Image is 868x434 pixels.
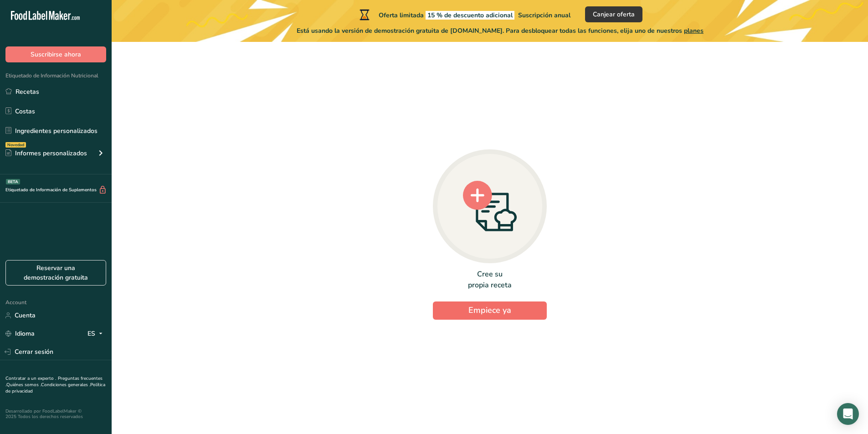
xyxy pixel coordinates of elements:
[593,10,635,19] span: Canjear oferta
[5,148,87,158] div: Informes personalizados
[5,408,106,419] div: Desarrollado por FoodLabelMaker © 2025 Todos los derechos reservados
[358,9,570,20] div: Oferta limitada
[426,11,514,20] span: 15 % de descuento adicional
[6,382,41,388] a: Quiénes somos .
[5,326,35,342] a: Idioma
[518,11,570,20] span: Suscripción anual
[5,375,103,388] a: Preguntas frecuentes .
[433,269,547,291] div: Cree su propia receta
[297,26,704,36] span: Está usando la versión de demostración gratuita de [DOMAIN_NAME]. Para desbloquear todas las func...
[5,142,26,148] div: Novedad
[41,382,90,388] a: Condiciones generales .
[585,6,642,22] button: Canjear oferta
[31,50,81,59] span: Suscribirse ahora
[87,328,106,339] div: ES
[468,305,511,316] span: Empiece ya
[5,382,105,394] a: Política de privacidad
[684,26,704,35] span: planes
[837,403,859,425] div: Open Intercom Messenger
[6,179,20,184] div: BETA
[5,46,106,62] button: Suscribirse ahora
[5,260,106,286] a: Reservar una demostración gratuita
[433,301,547,320] button: Empiece ya
[5,375,56,382] a: Contratar a un experto .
